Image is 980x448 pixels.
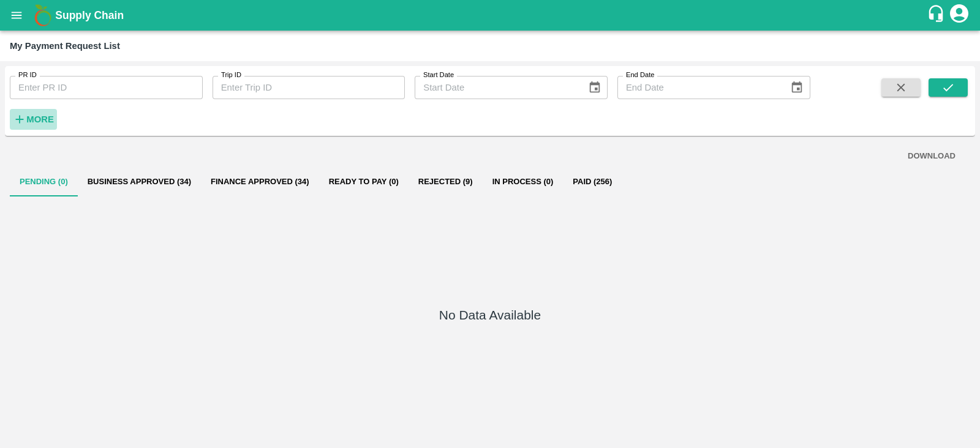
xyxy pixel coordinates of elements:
[626,70,654,80] label: End Date
[415,76,578,99] input: Start Date
[31,3,55,28] img: logo
[785,76,809,99] button: Choose date
[18,70,37,80] label: PR ID
[55,9,124,21] b: Supply Chain
[423,70,454,80] label: Start Date
[26,114,54,124] strong: More
[10,38,120,54] div: My Payment Request List
[927,4,948,26] div: customer-support
[319,167,409,196] button: Ready To Pay (0)
[10,167,78,196] button: Pending (0)
[439,307,541,324] h5: No Data Available
[201,167,319,196] button: Finance Approved (34)
[948,2,970,28] div: account of current user
[10,109,57,130] button: More
[2,1,31,29] button: open drawer
[213,76,405,99] input: Enter Trip ID
[409,167,483,196] button: Rejected (9)
[221,70,241,80] label: Trip ID
[78,167,201,196] button: Business Approved (34)
[483,167,563,196] button: In Process (0)
[563,167,622,196] button: Paid (256)
[583,76,606,99] button: Choose date
[617,76,780,99] input: End Date
[903,146,960,167] button: DOWNLOAD
[10,76,203,99] input: Enter PR ID
[55,7,927,24] a: Supply Chain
